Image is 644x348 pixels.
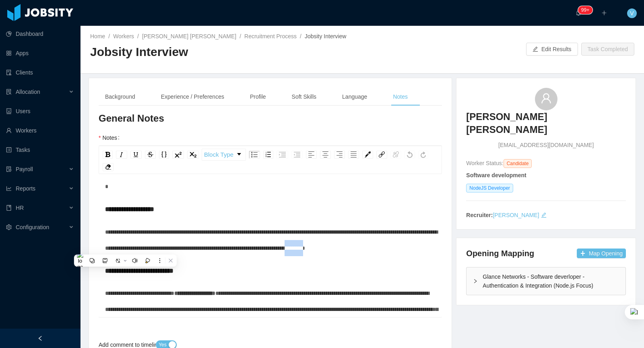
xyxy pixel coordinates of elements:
a: icon: userWorkers [6,122,74,139]
span: Jobsity Interview [305,33,346,39]
a: icon: robotUsers [6,103,74,119]
span: Candidate [504,159,532,168]
a: icon: profileTasks [6,142,74,158]
i: icon: line-chart [6,186,12,191]
div: Strikethrough [145,151,156,159]
div: Subscript [187,151,199,159]
span: Configuration [16,224,49,230]
a: Home [90,33,105,39]
div: Redo [418,151,428,159]
button: icon: plusMap Opening [577,249,626,258]
a: Block Type [202,149,246,160]
div: Outdent [291,151,303,159]
button: icon: editEdit Results [526,43,578,56]
i: icon: user [541,93,552,104]
span: Payroll [16,166,33,172]
h3: [PERSON_NAME] [PERSON_NAME] [466,110,626,137]
span: Allocation [16,89,40,95]
div: rdw-editor [105,156,436,297]
div: Link [376,151,387,159]
div: rdw-list-control [247,149,304,161]
div: Unordered [249,151,260,159]
sup: 903 [578,6,592,14]
div: rdw-toolbar [99,146,442,174]
i: icon: edit [541,212,547,218]
strong: Recruiter: [466,212,493,218]
span: Worker Status: [466,160,503,166]
div: Notes [386,88,414,106]
div: Unlink [390,151,401,159]
a: [PERSON_NAME] [PERSON_NAME] [466,110,626,141]
div: Experience / Preferences [155,88,231,106]
div: rdw-wrapper [99,146,442,317]
h4: Opening Mapping [466,248,534,259]
span: / [239,33,241,39]
a: [PERSON_NAME] [493,212,539,218]
div: Bold [103,151,113,159]
div: Center [320,151,331,159]
span: [EMAIL_ADDRESS][DOMAIN_NAME] [498,141,594,149]
div: Soft Skills [285,88,323,106]
i: icon: plus [601,10,607,16]
div: Undo [405,151,415,159]
i: icon: bell [576,10,581,16]
span: / [300,33,301,39]
div: rdw-block-control [200,149,247,161]
span: HR [16,205,24,211]
div: Italic [116,151,127,159]
div: rdw-dropdown [202,149,246,161]
div: Background [99,88,142,106]
div: Remove [103,163,114,171]
span: / [137,33,139,39]
span: / [108,33,110,39]
label: Notes [99,135,123,141]
i: icon: solution [6,89,12,95]
label: Add comment to timeline? [99,342,169,348]
i: icon: right [473,279,478,284]
a: icon: appstoreApps [6,45,74,61]
div: Left [306,151,317,159]
div: rdw-link-control [375,149,403,161]
a: icon: auditClients [6,64,74,81]
a: [PERSON_NAME] [PERSON_NAME] [142,33,236,39]
div: Indent [277,151,288,159]
div: rdw-history-control [403,149,430,161]
a: Recruitment Process [244,33,297,39]
strong: Software development [466,172,526,178]
div: Right [334,151,345,159]
div: icon: rightGlance Networks - Software deverloper - Authentication & Integration (Node.js Focus) [466,267,625,295]
div: rdw-color-picker [361,149,375,161]
div: rdw-remove-control [101,163,115,171]
div: Justify [348,151,359,159]
button: Task Completed [581,43,634,56]
div: rdw-inline-control [101,149,200,161]
i: icon: file-protect [6,166,12,172]
span: Reports [16,185,35,192]
span: Block Type [204,147,233,163]
h2: Jobsity Interview [90,44,362,60]
i: icon: book [6,205,12,211]
h3: General Notes [99,112,442,125]
div: Language [336,88,374,106]
a: icon: pie-chartDashboard [6,26,74,42]
div: Underline [130,151,142,159]
div: Profile [244,88,272,106]
div: Monospace [159,151,169,159]
span: NodeJS Developer [466,184,513,193]
span: V [630,8,634,18]
a: Workers [113,33,134,39]
i: icon: setting [6,224,12,230]
div: Ordered [263,151,273,159]
div: Superscript [172,151,184,159]
div: rdw-textalign-control [304,149,361,161]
